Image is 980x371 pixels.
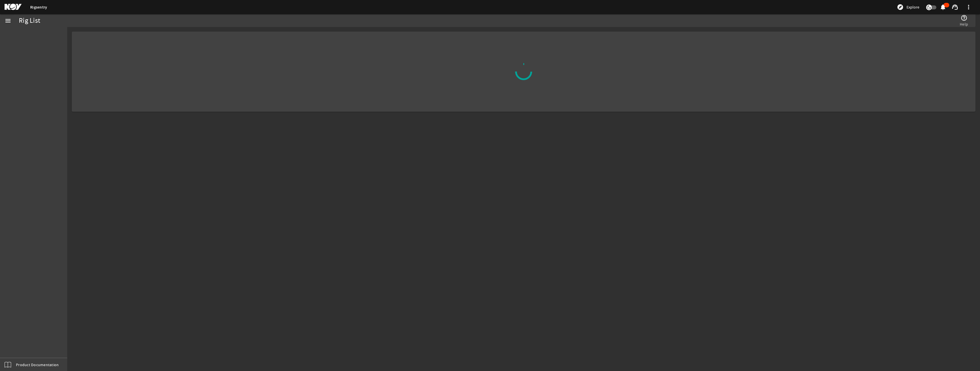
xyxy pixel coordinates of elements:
[952,4,958,11] mat-icon: support_agent
[961,14,967,21] mat-icon: help_outline
[19,18,40,24] div: Rig List
[16,362,59,368] span: Product Documentation
[30,5,47,10] a: Rigsentry
[962,0,975,14] button: more_vert
[895,3,922,12] button: Explore
[906,4,919,10] span: Explore
[5,17,11,24] mat-icon: menu
[940,4,946,11] mat-icon: notifications
[960,21,968,27] span: Help
[897,4,904,11] mat-icon: explore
